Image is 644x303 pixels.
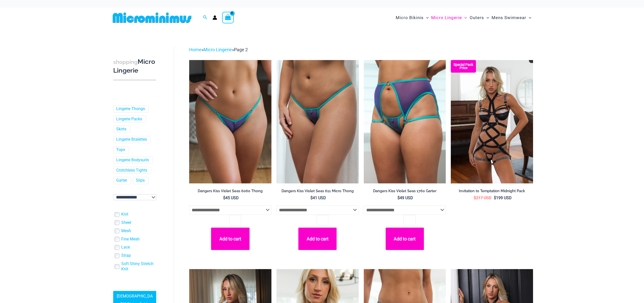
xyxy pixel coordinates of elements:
[474,195,476,200] span: $
[451,63,476,70] b: Special Pack Price
[213,15,217,20] a: Account icon link
[113,194,156,200] select: wpc-taxonomy-pa_color-745982
[116,117,142,122] a: Lingerie Packs
[189,189,271,195] a: Dangers Kiss Violet Seas 6060 Thong
[116,147,125,153] a: Tops
[364,60,446,183] a: Dangers Kiss Violet Seas 1060 Bra 611 Micro 1760 Garter 04Dangers Kiss Violet Seas 1060 Bra 611 M...
[364,189,446,195] a: Dangers Kiss Violet Seas 1760 Garter
[451,189,533,195] a: Invitation to Temptation Midnight Pack
[121,253,131,258] a: Strap
[470,11,484,24] span: Outers
[310,195,313,200] span: $
[121,245,130,250] a: Lace
[116,106,145,112] a: Lingerie Thongs
[431,11,462,24] span: Micro Lingerie
[316,215,328,225] input: Product quantity
[229,215,241,225] input: Product quantity
[116,158,149,163] a: Lingerie Bodysuits
[116,137,147,142] a: Lingerie Bralettes
[394,10,430,25] a: Micro BikinisMenu ToggleMenu Toggle
[394,9,533,26] nav: Site Navigation
[462,11,467,24] span: Menu Toggle
[116,178,127,183] a: Garter
[492,11,526,24] span: Mens Swimwear
[223,195,239,200] bdi: 45 USD
[474,195,492,200] bdi: 217 USD
[189,60,271,183] a: Dangers Kiss Violet Seas 6060 Thong 01Dangers Kiss Violet Seas 6060 Thong 02Dangers Kiss Violet S...
[494,195,496,200] span: $
[397,195,413,200] bdi: 49 USD
[397,195,400,200] span: $
[113,59,138,65] span: shopping
[364,189,446,193] h2: Dangers Kiss Violet Seas 1760 Garter
[468,10,490,25] a: OutersMenu ToggleMenu Toggle
[121,212,128,217] a: Knit
[451,189,533,193] h2: Invitation to Temptation Midnight Pack
[364,60,446,183] img: Dangers Kiss Violet Seas 1060 Bra 611 Micro 1760 Garter 04
[116,127,126,132] a: Skirts
[189,60,271,183] img: Dangers Kiss Violet Seas 6060 Thong 01
[111,12,193,23] img: MM SHOP LOGO FLAT
[121,261,156,272] a: Soft Shiny Stretch Knit
[430,10,468,25] a: Micro LingerieMenu ToggleMenu Toggle
[276,189,359,195] a: Dangers Kiss Violet Seas 611 Micro Thong
[386,228,424,250] button: Add to cart
[121,237,140,242] a: Fine Mesh
[424,11,429,24] span: Menu Toggle
[310,195,326,200] bdi: 41 USD
[451,60,533,183] a: Invitation to Temptation Midnight 1037 Bra 6037 Thong 1954 Bodysuit 02 Invitation to Temptation M...
[222,12,234,23] a: View Shopping Cart, empty
[298,228,337,250] button: Add to cart
[396,11,424,24] span: Micro Bikinis
[451,60,533,183] img: Invitation to Temptation Midnight 1037 Bra 6037 Thong 1954 Bodysuit 02
[276,189,359,193] h2: Dangers Kiss Violet Seas 611 Micro Thong
[404,215,415,225] input: Product quantity
[136,178,145,183] a: Slips
[276,60,359,183] a: Dangers Kiss Violet Seas 611 Micro 01Dangers Kiss Violet Seas 1060 Bra 611 Micro 05Dangers Kiss V...
[121,228,131,234] a: Mesh
[211,228,249,250] button: Add to cart
[189,47,202,52] a: Home
[484,11,489,24] span: Menu Toggle
[113,58,156,75] h3: Micro Lingerie
[204,47,232,52] a: Micro Lingerie
[490,10,533,25] a: Mens SwimwearMenu ToggleMenu Toggle
[276,60,359,183] img: Dangers Kiss Violet Seas 611 Micro 01
[234,47,248,52] span: Page 2
[203,15,208,21] a: Search icon link
[189,47,248,52] span: » »
[189,189,271,193] h2: Dangers Kiss Violet Seas 6060 Thong
[494,195,512,200] bdi: 199 USD
[121,220,131,225] a: Sheer
[526,11,531,24] span: Menu Toggle
[223,195,225,200] span: $
[116,168,147,173] a: Crotchless Tights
